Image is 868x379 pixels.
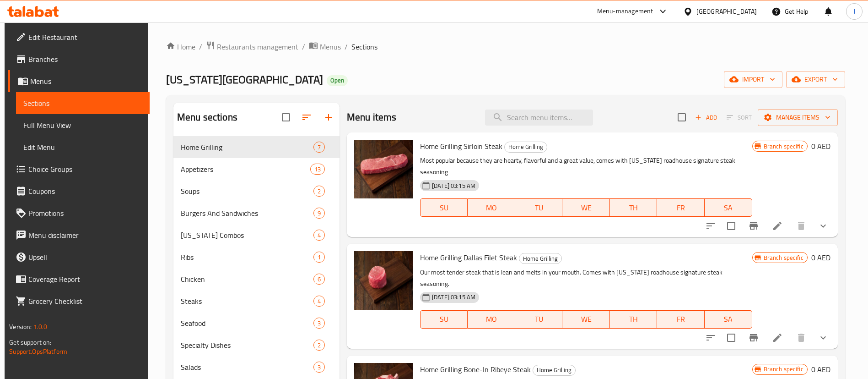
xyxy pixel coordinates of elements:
a: Menus [8,70,150,92]
span: SU [424,201,464,214]
h2: Menu items [347,110,397,124]
p: Most popular because they are hearty, flavorful and a great value, comes with [US_STATE] roadhous... [420,155,752,178]
span: [US_STATE] Combos [181,230,313,241]
span: Home Grilling [533,365,575,375]
h6: 0 AED [811,363,830,376]
span: Soups [181,186,313,197]
p: Our most tender steak that is lean and melts in your mouth. Comes with [US_STATE] roadhouse signa... [420,267,752,290]
span: Menu disclaimer [28,230,142,241]
span: Menus [30,76,142,87]
h6: 0 AED [811,251,830,264]
div: items [313,142,325,153]
span: 6 [314,275,324,284]
button: Manage items [758,109,838,126]
a: Choice Groups [8,158,150,180]
span: Home Grilling [181,142,313,153]
span: export [793,74,838,85]
a: Branches [8,48,150,70]
div: items [310,164,325,175]
a: Menus [309,41,341,53]
span: Sections [23,98,142,109]
span: Add [694,112,718,123]
span: 13 [311,165,324,174]
div: [US_STATE] Combos4 [173,224,340,246]
button: WE [562,310,610,329]
span: Select all sections [276,108,296,127]
span: TU [519,201,559,214]
span: Home Grilling Sirloin Steak [420,139,502,153]
a: Upsell [8,246,150,268]
input: search [485,110,593,126]
a: Coverage Report [8,268,150,290]
button: FR [657,198,705,217]
button: sort-choices [700,327,722,349]
span: Chicken [181,274,313,285]
button: SA [705,198,752,217]
button: SU [420,198,468,217]
nav: breadcrumb [166,41,845,53]
span: WE [566,201,606,214]
div: Home Grilling7 [173,136,340,158]
span: Menus [320,41,341,52]
h6: 0 AED [811,140,830,153]
a: Menu disclaimer [8,224,150,246]
button: show more [812,327,834,349]
span: import [731,74,775,85]
button: Add section [318,106,340,128]
span: 9 [314,209,324,218]
div: Menu-management [597,6,653,17]
span: Select to update [722,328,741,347]
div: Salads3 [173,356,340,378]
span: Branches [28,54,142,65]
div: Seafood3 [173,312,340,334]
span: MO [471,313,512,326]
span: Specialty Dishes [181,340,313,351]
div: items [313,208,325,219]
button: TU [515,198,563,217]
span: TU [519,313,559,326]
button: delete [790,215,812,237]
button: Add [691,110,721,125]
span: 1.0.0 [33,321,48,333]
span: Steaks [181,296,313,307]
a: Edit Restaurant [8,26,150,48]
span: Select section first [721,110,758,125]
a: Promotions [8,202,150,224]
span: Coupons [28,186,142,197]
div: items [313,186,325,197]
a: Edit Menu [16,136,150,158]
div: Home Grilling [533,365,576,376]
button: Branch-specific-item [743,327,765,349]
button: TH [610,198,658,217]
a: Full Menu View [16,114,150,136]
span: Promotions [28,208,142,219]
h2: Menu sections [177,110,237,124]
div: Ribs1 [173,246,340,268]
div: Open [327,75,348,86]
div: Salads [181,362,313,373]
span: TH [614,313,654,326]
span: SA [708,201,749,214]
span: [US_STATE][GEOGRAPHIC_DATA] [166,69,323,90]
svg: Show Choices [818,332,829,343]
span: 1 [314,253,324,262]
a: Home [166,41,195,52]
span: Home Grilling [519,253,561,264]
a: Edit menu item [772,332,783,343]
div: Home Grilling [519,253,562,264]
li: / [199,41,202,52]
div: Texas Combos [181,230,313,241]
img: Home Grilling Dallas Filet Steak [354,251,413,310]
li: / [345,41,348,52]
span: Grocery Checklist [28,296,142,307]
div: items [313,318,325,329]
span: Get support on: [9,336,51,348]
button: sort-choices [700,215,722,237]
div: Burgers And Sandwiches [181,208,313,219]
span: Select section [672,108,691,127]
span: Seafood [181,318,313,329]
